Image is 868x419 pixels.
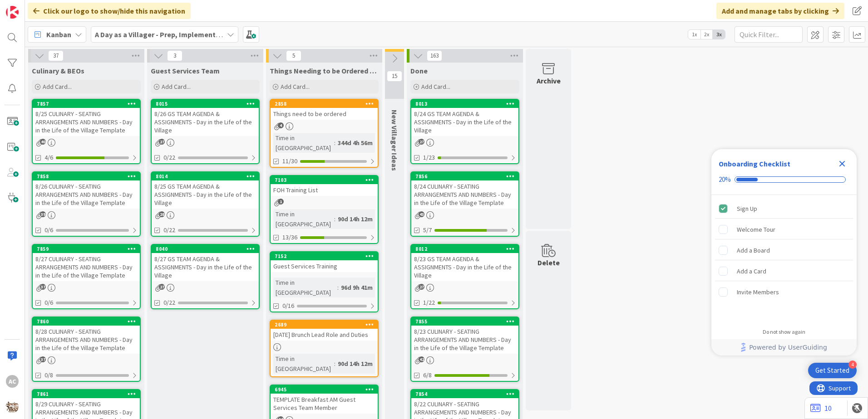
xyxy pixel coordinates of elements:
[156,101,259,107] div: 8015
[151,66,220,75] span: Guest Services Team
[151,99,260,164] a: 80158/26 GS TEAM AGENDA & ASSIGNMENTS - Day in the Life of the Village0/22
[334,359,335,369] span: :
[33,317,140,326] div: 7860
[281,83,310,91] span: Add Card...
[270,320,379,377] a: 2689[DATE] Brunch Lead Role and DutiesTime in [GEOGRAPHIC_DATA]:90d 14h 12m
[334,214,335,224] span: :
[271,321,378,341] div: 2689[DATE] Brunch Lead Role and Duties
[152,172,259,209] div: 80148/25 GS TEAM AGENDA & ASSIGNMENTS - Day in the Life of the Village
[410,317,519,382] a: 78558/23 CULINARY - SEATING ARRANGEMENTS AND NUMBERS - Day in the Life of the Village Template6/8
[411,245,518,253] div: 8012
[334,138,335,148] span: :
[33,172,140,209] div: 78588/26 CULINARY - SEATING ARRANGEMENTS AND NUMBERS - Day in the Life of the Village Template
[273,133,334,153] div: Time in [GEOGRAPHIC_DATA]
[270,99,379,168] a: 2858Things need to be orderedTime in [GEOGRAPHIC_DATA]:344d 4h 56m11/30
[716,3,844,19] div: Add and manage tabs by clicking
[419,139,424,145] span: 27
[282,233,297,242] span: 13/36
[33,108,140,136] div: 8/25 CULINARY - SEATING ARRANGEMENTS AND NUMBERS - Day in the Life of the Village Template
[273,278,337,297] div: Time in [GEOGRAPHIC_DATA]
[411,317,518,354] div: 78558/23 CULINARY - SEATING ARRANGEMENTS AND NUMBERS - Day in the Life of the Village Template
[275,322,378,328] div: 2689
[419,211,424,217] span: 43
[810,403,832,414] a: 10
[411,180,518,209] div: 8/24 CULINARY - SEATING ARRANGEMENTS AND NUMBERS - Day in the Life of the Village Template
[163,153,175,162] span: 0/22
[152,180,259,209] div: 8/25 GS TEAM AGENDA & ASSIGNMENTS - Day in the Life of the Village
[711,339,857,356] div: Footer
[411,108,518,136] div: 8/24 GS TEAM AGENDA & ASSIGNMENTS - Day in the Life of the Village
[6,375,19,388] div: AC
[275,101,378,107] div: 2858
[152,245,259,253] div: 8040
[43,83,72,91] span: Add Card...
[719,158,790,169] div: Onboarding Checklist
[415,318,518,325] div: 7855
[415,101,518,107] div: 8013
[390,110,399,171] span: New Villager Ideas
[410,244,519,309] a: 80128/23 GS TEAM AGENDA & ASSIGNMENTS - Day in the Life of the Village1/22
[282,301,294,311] span: 0/16
[270,175,379,244] a: 7103FOH Training ListTime in [GEOGRAPHIC_DATA]:90d 14h 12m13/36
[423,225,432,235] span: 5/7
[423,370,432,380] span: 6/8
[152,100,259,108] div: 8015
[40,356,46,362] span: 37
[156,246,259,252] div: 8040
[339,283,375,292] div: 96d 9h 41m
[46,29,71,40] span: Kanban
[152,100,259,136] div: 80158/26 GS TEAM AGENDA & ASSIGNMENTS - Day in the Life of the Village
[711,195,857,322] div: Checklist items
[719,175,731,184] div: 20%
[33,245,140,253] div: 7859
[815,366,849,375] div: Get Started
[271,394,378,414] div: TEMPLATE Breakfast AM Guest Services Team Member
[411,253,518,281] div: 8/23 GS TEAM AGENDA & ASSIGNMENTS - Day in the Life of the Village
[273,209,334,229] div: Time in [GEOGRAPHIC_DATA]
[688,30,700,39] span: 1x
[335,359,375,369] div: 90d 14h 12m
[835,156,849,171] div: Close Checklist
[32,171,141,237] a: 78588/26 CULINARY - SEATING ARRANGEMENTS AND NUMBERS - Day in the Life of the Village Template0/6
[37,173,140,180] div: 7858
[167,50,182,61] span: 3
[700,30,713,39] span: 2x
[6,400,19,413] img: avatar
[335,138,375,148] div: 344d 4h 56m
[419,356,424,362] span: 42
[410,99,519,164] a: 80138/24 GS TEAM AGENDA & ASSIGNMENTS - Day in the Life of the Village1/23
[32,66,84,75] span: Culinary & BEOs
[152,172,259,180] div: 8014
[411,390,518,398] div: 7854
[151,171,260,237] a: 80148/25 GS TEAM AGENDA & ASSIGNMENTS - Day in the Life of the Village0/22
[711,149,857,356] div: Checklist Container
[411,317,518,326] div: 7855
[32,244,141,309] a: 78598/27 CULINARY - SEATING ARRANGEMENTS AND NUMBERS - Day in the Life of the Village Template0/6
[411,172,518,180] div: 7856
[162,83,191,91] span: Add Card...
[715,282,853,302] div: Invite Members is incomplete.
[33,390,140,398] div: 7861
[95,30,257,39] b: A Day as a Villager - Prep, Implement and Execute
[271,108,378,120] div: Things need to be ordered
[271,176,378,184] div: 7103
[33,180,140,209] div: 8/26 CULINARY - SEATING ARRANGEMENTS AND NUMBERS - Day in the Life of the Village Template
[716,339,852,356] a: Powered by UserGuiding
[737,224,775,235] div: Welcome Tour
[271,100,378,120] div: 2858Things need to be ordered
[286,50,301,61] span: 5
[159,211,165,217] span: 28
[159,139,165,145] span: 27
[335,214,375,224] div: 90d 14h 12m
[40,284,46,290] span: 37
[271,321,378,329] div: 2689
[37,391,140,397] div: 7861
[33,245,140,281] div: 78598/27 CULINARY - SEATING ARRANGEMENTS AND NUMBERS - Day in the Life of the Village Template
[273,354,334,374] div: Time in [GEOGRAPHIC_DATA]
[44,370,53,380] span: 0/8
[419,284,424,290] span: 27
[848,361,857,369] div: 4
[713,30,725,39] span: 3x
[33,100,140,108] div: 7857
[278,122,284,128] span: 4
